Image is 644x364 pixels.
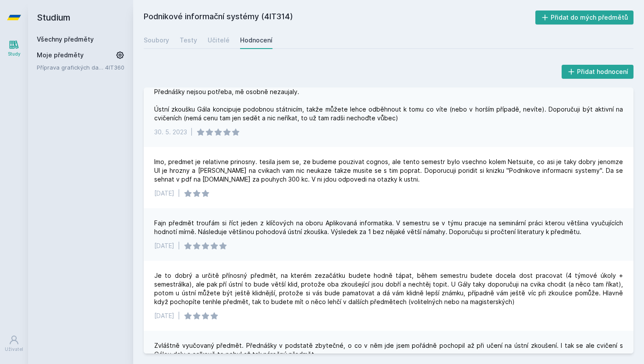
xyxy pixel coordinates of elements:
a: Učitelé [208,31,230,49]
span: Moje předměty [37,51,84,59]
div: [DATE] [154,311,174,320]
div: Uživatel [5,346,23,353]
div: [DATE] [154,241,174,250]
button: Přidat hodnocení [562,65,634,79]
a: Study [2,35,26,62]
div: Zvláštně vyučovaný předmět. Přednášky v podstatě zbytečné, o co v něm jde jsem pořádně pochopil a... [154,341,623,359]
div: | [191,128,193,136]
div: Study [8,51,21,57]
div: [DATE] [154,189,174,198]
a: Příprava grafických dat pro aplikace IS [37,63,105,72]
div: Imo, predmet je relativne prinosny. tesila jsem se, ze budeme pouzivat cognos, ale tento semestr ... [154,157,623,184]
a: Soubory [144,31,169,49]
div: | [178,241,180,250]
div: 30. 5. 2023 [154,128,187,136]
div: Učitelé [208,36,230,45]
div: Fajn předmět troufám si říct jeden z klíčových na oboru Aplikovaná informatika. V semestru se v t... [154,219,623,236]
div: | [178,311,180,320]
a: Všechny předměty [37,35,94,43]
a: Hodnocení [240,31,272,49]
div: | [178,189,180,198]
a: Testy [180,31,197,49]
h2: Podnikové informační systémy (4IT314) [144,10,535,24]
div: Testy [180,36,197,45]
div: Je to dobrý a určitě přínosný předmět, na kterém zezačátku budete hodně tápat, během semestru bud... [154,271,623,306]
div: Soubory [144,36,169,45]
a: Uživatel [2,330,26,357]
button: Přidat do mých předmětů [535,10,634,24]
div: Hodnocení [240,36,272,45]
a: 4IT360 [105,64,124,71]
